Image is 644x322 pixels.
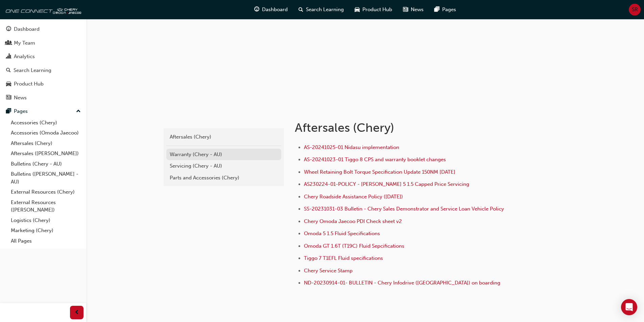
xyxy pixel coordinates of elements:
span: search-icon [6,68,11,74]
span: SR [632,6,638,14]
a: Logistics (Chery) [8,215,84,226]
a: News [3,92,84,104]
a: news-iconNews [398,3,429,17]
a: Tiggo 7 T1EFL Fluid specifications [304,255,383,261]
div: Product Hub [14,80,44,88]
a: Chery Roadside Assistance Policy ([DATE]) [304,194,403,200]
div: Pages [14,107,28,115]
span: guage-icon [254,5,259,14]
a: External Resources ([PERSON_NAME]) [8,197,84,215]
span: news-icon [403,5,408,14]
div: Analytics [14,53,35,60]
a: Analytics [3,50,84,63]
div: My Team [14,39,35,47]
a: AS-20241025-01 Nidasu implementation [304,144,399,150]
button: Pages [3,105,84,118]
a: SS-20231031-03 Bulletin - Chery Sales Demonstrator and Service Loan Vehicle Policy [304,206,504,212]
a: guage-iconDashboard [249,3,293,17]
span: pages-icon [6,108,11,115]
div: Search Learning [14,67,51,74]
span: car-icon [355,5,360,14]
div: Parts and Accessories (Chery) [170,174,278,182]
a: pages-iconPages [429,3,461,17]
span: news-icon [6,95,11,101]
a: Bulletins ([PERSON_NAME] - AU) [8,169,84,187]
a: Marketing (Chery) [8,225,84,236]
a: Chery Omoda Jaecoo PDI Check sheet v2 [304,218,402,224]
a: Search Learning [3,64,84,77]
div: News [14,94,27,102]
a: AS230224-01-POLICY - [PERSON_NAME] 5 1.5 Capped Price Servicing [304,181,469,187]
a: car-iconProduct Hub [349,3,398,17]
a: Wheel Retaining Bolt Torque Specification Update 150NM [DATE] [304,169,455,175]
a: My Team [3,37,84,49]
a: Chery Service Stamp [304,268,353,274]
div: Open Intercom Messenger [621,299,637,315]
span: people-icon [6,40,11,46]
span: Search Learning [306,6,344,14]
a: External Resources (Chery) [8,187,84,197]
span: car-icon [6,81,11,87]
a: ND-20230914-01- BULLETIN - Chery Infodrive ([GEOGRAPHIC_DATA]) on boarding [304,280,500,286]
a: search-iconSearch Learning [293,3,349,17]
button: DashboardMy TeamAnalyticsSearch LearningProduct HubNews [3,22,84,105]
a: All Pages [8,236,84,246]
span: prev-icon [74,308,79,317]
span: search-icon [299,5,303,14]
span: Product Hub [362,6,392,14]
span: Dashboard [262,6,288,14]
span: News [411,6,424,14]
div: Dashboard [14,25,40,33]
h1: Aftersales (Chery) [295,120,517,135]
a: Aftersales (Chery) [166,131,281,143]
a: AS-20241023-01 Tiggo 8 CPS and warranty booklet changes [304,156,446,163]
span: guage-icon [6,26,11,32]
div: Servicing (Chery - AU) [170,162,278,170]
a: Omoda 5 1.5 Fluid Specifications [304,230,380,237]
a: Servicing (Chery - AU) [166,160,281,172]
a: Accessories (Omoda Jaecoo) [8,128,84,138]
a: Dashboard [3,23,84,35]
span: up-icon [76,107,81,116]
a: Parts and Accessories (Chery) [166,172,281,184]
a: Aftersales ([PERSON_NAME]) [8,148,84,159]
a: Bulletins (Chery - AU) [8,159,84,169]
span: chart-icon [6,54,11,60]
a: Aftersales (Chery) [8,138,84,149]
img: oneconnect [3,3,81,16]
button: SR [629,4,641,16]
a: Accessories (Chery) [8,118,84,128]
a: Warranty (Chery - AU) [166,149,281,160]
div: Warranty (Chery - AU) [170,151,278,158]
a: Product Hub [3,78,84,90]
a: Omoda GT 1.6T (T19C) Fluid Sepcifications [304,243,404,249]
div: Aftersales (Chery) [170,133,278,141]
span: Pages [442,6,456,14]
span: pages-icon [434,5,439,14]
